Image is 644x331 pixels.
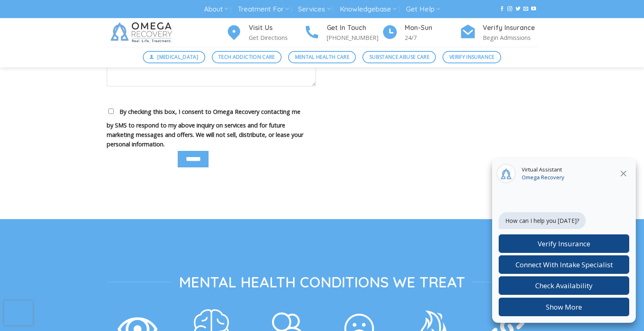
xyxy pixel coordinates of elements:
[226,23,304,43] a: Visit Us Get Directions
[212,51,282,63] a: Tech Addiction Care
[405,33,460,42] p: 24/7
[500,6,504,12] a: Follow on Facebook
[238,2,289,17] a: Treatment For
[523,6,528,12] a: Send us an email
[449,53,495,61] span: Verify Insurance
[304,23,382,43] a: Get In Touch [PHONE_NUMBER]
[406,2,440,17] a: Get Help
[460,23,538,43] a: Verify Insurance Begin Admissions
[507,6,512,12] a: Follow on Instagram
[327,33,382,42] p: [PHONE_NUMBER]
[108,109,114,114] input: By checking this box, I consent to Omega Recovery contacting me by SMS to respond to my above inq...
[204,2,228,17] a: About
[295,53,349,61] span: Mental Health Care
[531,6,536,12] a: Follow on YouTube
[405,23,460,33] h4: Mon-Sun
[179,273,465,292] span: Mental Health Conditions We Treat
[516,6,520,12] a: Follow on Twitter
[369,53,429,61] span: Substance Abuse Care
[143,51,205,63] a: [MEDICAL_DATA]
[362,51,436,63] a: Substance Abuse Care
[218,53,275,61] span: Tech Addiction Care
[340,2,396,17] a: Knowledgebase
[107,18,179,47] img: Omega Recovery
[288,51,356,63] a: Mental Health Care
[483,33,538,42] p: Begin Admissions
[107,108,303,148] span: By checking this box, I consent to Omega Recovery contacting me by SMS to respond to my above inq...
[327,23,382,33] h4: Get In Touch
[298,2,330,17] a: Services
[157,53,198,61] span: [MEDICAL_DATA]
[442,51,501,63] a: Verify Insurance
[249,33,304,42] p: Get Directions
[483,23,538,33] h4: Verify Insurance
[249,23,304,33] h4: Visit Us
